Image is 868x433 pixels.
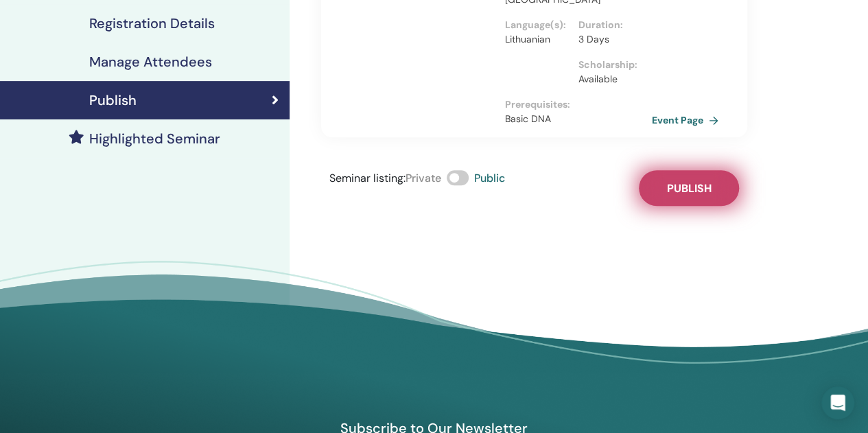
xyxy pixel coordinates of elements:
[89,130,220,147] h4: Highlighted Seminar
[406,171,441,185] span: Private
[89,54,212,70] h4: Manage Attendees
[504,32,570,47] p: Lithuanian
[639,170,739,206] button: Publish
[89,15,215,32] h4: Registration Details
[578,58,644,72] p: Scholarship :
[578,18,644,32] p: Duration :
[578,32,644,47] p: 3 Days
[504,112,652,126] p: Basic DNA
[666,181,711,196] span: Publish
[504,97,652,112] p: Prerequisites :
[821,386,854,419] div: Open Intercom Messenger
[89,92,137,108] h4: Publish
[578,72,644,86] p: Available
[504,18,570,32] p: Language(s) :
[329,171,406,185] span: Seminar listing :
[652,110,724,130] a: Event Page
[474,171,505,185] span: Public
